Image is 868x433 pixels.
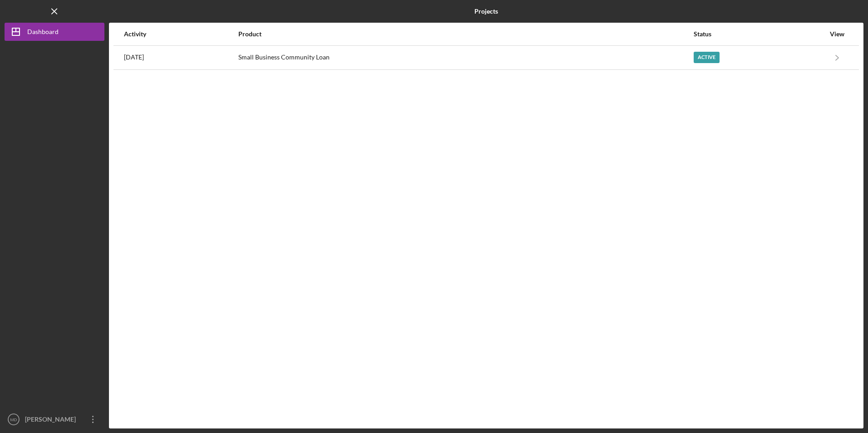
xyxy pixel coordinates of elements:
[27,23,59,43] div: Dashboard
[23,410,82,431] div: [PERSON_NAME]
[124,54,144,61] time: 2025-08-26 22:19
[10,417,17,422] text: MD
[474,8,498,15] b: Projects
[694,52,720,63] div: Active
[238,46,693,69] div: Small Business Community Loan
[5,23,104,41] button: Dashboard
[124,30,237,38] div: Activity
[826,30,848,38] div: View
[238,30,693,38] div: Product
[694,30,825,38] div: Status
[5,410,104,428] button: MD[PERSON_NAME]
